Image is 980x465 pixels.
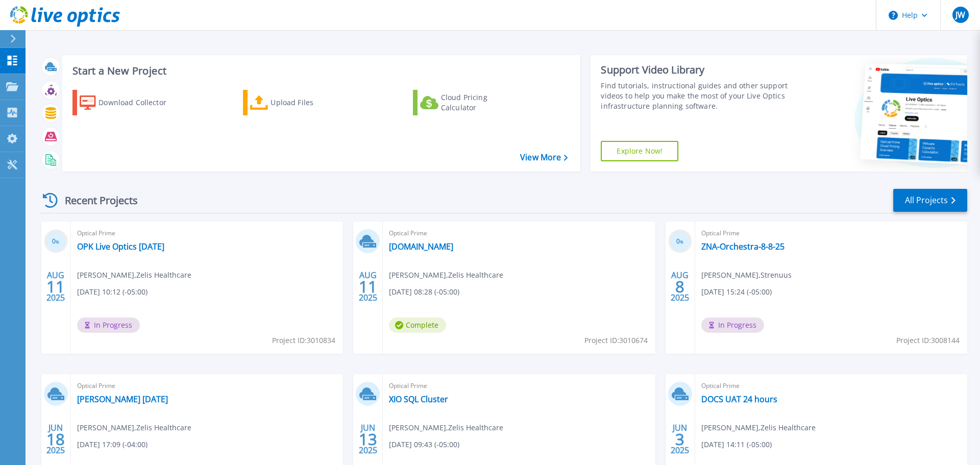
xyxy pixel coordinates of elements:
[670,421,690,458] div: JUN 2025
[701,286,772,298] span: [DATE] 15:24 (-05:00)
[46,268,65,305] div: AUG 2025
[46,282,65,291] span: 11
[389,228,649,239] span: Optical Prime
[99,92,180,113] div: Download Collector
[701,439,772,450] span: [DATE] 14:11 (-05:00)
[358,268,378,305] div: AUG 2025
[701,422,816,433] span: [PERSON_NAME] , Zelis Healthcare
[441,92,523,113] div: Cloud Pricing Calculator
[389,394,448,404] a: XIO SQL Cluster
[413,90,527,115] a: Cloud Pricing Calculator
[893,189,967,212] a: All Projects
[389,241,453,252] a: [DOMAIN_NAME]
[359,435,377,444] span: 13
[44,236,68,248] h3: 0
[601,81,793,111] div: Find tutorials, instructional guides and other support videos to help you make the most of your L...
[77,286,148,298] span: [DATE] 10:12 (-05:00)
[701,394,777,404] a: DOCS UAT 24 hours
[680,239,683,244] span: %
[46,421,65,458] div: JUN 2025
[389,422,503,433] span: [PERSON_NAME] , Zelis Healthcare
[77,317,140,333] span: In Progress
[389,317,446,333] span: Complete
[668,236,692,248] h3: 0
[359,282,377,291] span: 11
[389,286,459,298] span: [DATE] 08:28 (-05:00)
[389,380,649,391] span: Optical Prime
[77,228,337,239] span: Optical Prime
[77,422,191,433] span: [PERSON_NAME] , Zelis Healthcare
[56,239,59,244] span: %
[358,421,378,458] div: JUN 2025
[77,380,337,391] span: Optical Prime
[272,335,335,346] span: Project ID: 3010834
[46,435,65,444] span: 18
[243,90,357,115] a: Upload Files
[77,270,191,281] span: [PERSON_NAME] , Zelis Healthcare
[955,11,965,19] span: JW
[701,228,961,239] span: Optical Prime
[701,270,792,281] span: [PERSON_NAME] , Strenuus
[77,241,164,252] a: OPK Live Optics [DATE]
[675,435,684,444] span: 3
[701,317,764,333] span: In Progress
[520,153,568,162] a: View More
[389,270,503,281] span: [PERSON_NAME] , Zelis Healthcare
[77,439,148,450] span: [DATE] 17:09 (-04:00)
[601,63,793,77] div: Support Video Library
[701,380,961,391] span: Optical Prime
[39,188,152,213] div: Recent Projects
[670,268,690,305] div: AUG 2025
[584,335,648,346] span: Project ID: 3010674
[77,394,168,404] a: [PERSON_NAME] [DATE]
[601,141,678,161] a: Explore Now!
[271,92,352,113] div: Upload Files
[896,335,960,346] span: Project ID: 3008144
[389,439,459,450] span: [DATE] 09:43 (-05:00)
[675,282,684,291] span: 8
[72,65,568,77] h3: Start a New Project
[701,241,785,252] a: ZNA-Orchestra-8-8-25
[72,90,186,115] a: Download Collector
